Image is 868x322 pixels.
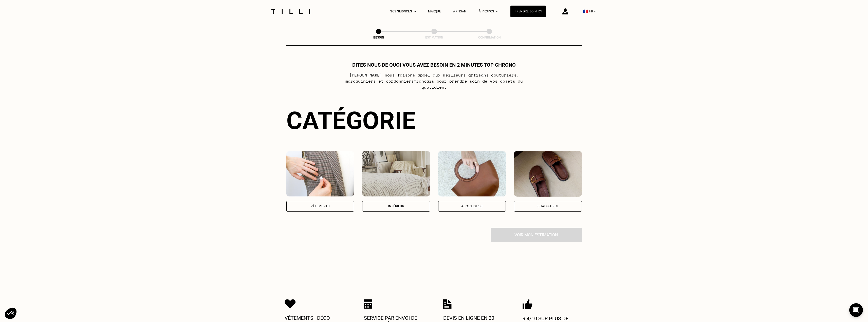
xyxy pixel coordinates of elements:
span: 🇫🇷 [583,9,588,14]
a: Prendre soin ici [510,6,546,17]
img: Menu déroulant à propos [496,11,498,12]
img: Intérieur [362,151,430,197]
img: Logo du service de couturière Tilli [269,9,312,14]
div: Estimation [409,36,459,39]
div: Vêtements [311,205,329,208]
img: Chaussures [514,151,582,197]
img: Icon [443,299,452,309]
p: [PERSON_NAME] nous faisons appel aux meilleurs artisans couturiers , maroquiniers et cordonniers ... [334,72,534,90]
h1: Dites nous de quoi vous avez besoin en 2 minutes top chrono [352,62,516,68]
img: Icon [285,299,296,309]
div: Accessoires [461,205,483,208]
div: Chaussures [538,205,558,208]
a: Artisan [453,10,467,13]
div: Besoin [353,36,404,39]
img: Vêtements [286,151,354,197]
div: Confirmation [464,36,515,39]
div: Intérieur [388,205,404,208]
img: Icon [364,299,372,309]
div: Catégorie [286,106,582,135]
img: Menu déroulant [414,11,416,12]
img: icône connexion [562,8,568,14]
img: menu déroulant [594,11,596,12]
img: Icon [523,299,532,309]
img: Accessoires [438,151,506,197]
a: Marque [428,10,441,13]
